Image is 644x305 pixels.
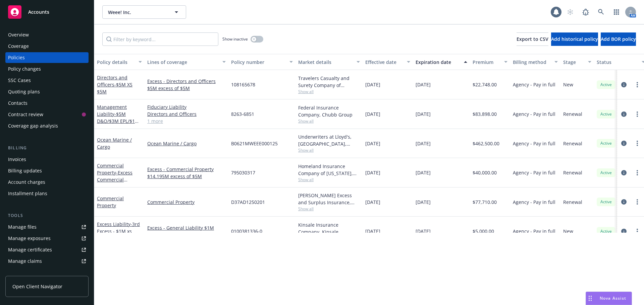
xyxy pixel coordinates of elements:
[97,104,139,131] a: Management Liability
[8,75,31,86] div: SSC Cases
[5,177,89,187] a: Account charges
[597,59,638,66] div: Status
[298,89,360,94] span: Show all
[599,199,613,205] span: Active
[599,82,613,88] span: Active
[298,206,360,212] span: Show all
[416,59,460,66] div: Expiration date
[147,103,226,110] a: Fiduciary Liability
[298,104,360,118] div: Federal Insurance Company, Chubb Group
[416,110,431,118] span: [DATE]
[416,81,431,88] span: [DATE]
[231,110,254,118] span: 8263-6851
[513,59,550,66] div: Billing method
[8,98,28,108] div: Contacts
[5,52,89,63] a: Policies
[563,228,573,235] span: New
[231,81,255,88] span: 108165678
[97,81,132,95] span: - $5M XS $5M
[5,165,89,176] a: Billing updates
[620,139,628,147] a: circleInformation
[5,256,89,266] a: Manage claims
[470,54,510,70] button: Premium
[147,166,226,180] a: Excess - Commercial Property $14.195M excess of $5M
[231,199,265,206] span: D37AD1250201
[579,5,592,19] a: Report a Bug
[473,110,497,118] span: $83,898.00
[551,36,598,42] span: Add historical policy
[5,188,89,199] a: Installment plans
[5,267,89,278] a: Manage BORs
[599,111,613,117] span: Active
[231,140,278,147] span: B0621MWEEE000125
[8,165,42,176] div: Billing updates
[102,32,218,46] input: Filter by keyword...
[413,54,470,70] button: Expiration date
[365,59,403,66] div: Effective date
[298,59,353,66] div: Market details
[599,140,613,146] span: Active
[5,145,89,151] div: Billing
[12,283,62,290] span: Open Client Navigator
[5,244,89,255] a: Manage certificates
[513,140,555,147] span: Agency - Pay in full
[147,110,226,118] a: Directors and Officers
[231,59,285,66] div: Policy number
[551,32,598,46] button: Add historical policy
[147,199,226,206] a: Commercial Property
[365,199,380,206] span: [DATE]
[513,110,555,118] span: Agency - Pay in full
[560,54,594,70] button: Stage
[586,292,632,305] button: Nova Assist
[517,32,548,46] button: Export to CSV
[365,110,380,118] span: [DATE]
[365,228,380,235] span: [DATE]
[8,29,29,40] div: Overview
[147,59,218,66] div: Lines of coverage
[8,154,26,165] div: Invoices
[8,222,37,232] div: Manage files
[513,169,555,176] span: Agency - Pay in full
[563,110,582,118] span: Renewal
[620,110,628,118] a: circleInformation
[5,41,89,52] a: Coverage
[228,54,296,70] button: Policy number
[5,109,89,120] a: Contract review
[517,36,548,42] span: Export to CSV
[563,59,584,66] div: Stage
[620,227,628,235] a: circleInformation
[147,140,226,147] a: Ocean Marine / Cargo
[599,228,613,234] span: Active
[620,81,628,89] a: circleInformation
[600,295,626,301] span: Nova Assist
[5,64,89,74] a: Policy changes
[5,75,89,86] a: SSC Cases
[231,169,255,176] span: 795030317
[298,163,360,177] div: Homeland Insurance Company of [US_STATE], Intact Insurance, CRC Group
[633,227,641,235] a: more
[510,54,560,70] button: Billing method
[298,147,360,153] span: Show all
[473,140,499,147] span: $462,500.00
[5,98,89,108] a: Contacts
[298,221,360,235] div: Kinsale Insurance Company, Kinsale Insurance, RT Specialty Insurance Services, LLC (RSG Specialty...
[97,195,124,209] a: Commercial Property
[298,118,360,124] span: Show all
[594,5,608,19] a: Search
[473,228,494,235] span: $5,000.00
[5,86,89,97] a: Quoting plans
[8,64,41,74] div: Policy changes
[416,199,431,206] span: [DATE]
[365,169,380,176] span: [DATE]
[8,109,43,120] div: Contract review
[298,75,360,89] div: Travelers Casualty and Surety Company of America, Travelers Insurance
[8,233,51,244] div: Manage exposures
[563,140,582,147] span: Renewal
[145,54,228,70] button: Lines of coverage
[633,198,641,206] a: more
[513,81,555,88] span: Agency - Pay in full
[296,54,363,70] button: Market details
[102,5,186,19] button: Weee! Inc.
[633,139,641,147] a: more
[599,170,613,176] span: Active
